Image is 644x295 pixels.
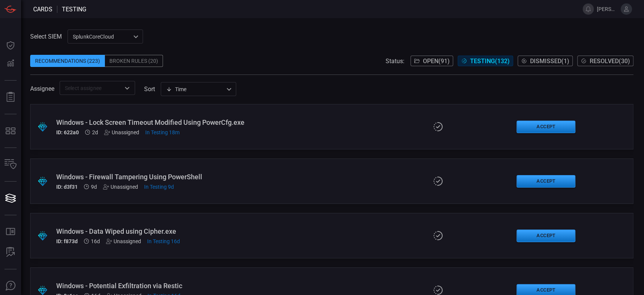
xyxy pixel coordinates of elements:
[104,129,139,135] div: Unassigned
[516,175,575,188] button: Accept
[56,238,78,244] h5: ID: f873d
[386,57,404,65] span: Status:
[147,238,180,244] span: Sep 01, 2025 10:24 AM
[410,56,453,66] button: Open(91)
[2,189,20,207] button: Cards
[122,83,132,93] button: Open
[62,83,120,93] input: Select assignee
[577,56,633,66] button: Resolved(30)
[106,238,141,244] div: Unassigned
[33,6,52,13] span: Cards
[56,184,78,190] h5: ID: d3f31
[2,223,20,241] button: Rule Catalog
[105,55,163,67] div: Broken Rules (20)
[30,85,54,92] span: Assignee
[166,85,224,93] div: Time
[56,118,251,126] div: Windows - Lock Screen Timeout Modified Using PowerCfg.exe
[590,57,630,65] span: Resolved ( 30 )
[2,88,20,106] button: Reports
[2,122,20,140] button: MITRE - Detection Posture
[92,129,98,135] span: Sep 15, 2025 2:48 AM
[470,57,510,65] span: Testing ( 132 )
[2,243,20,261] button: ALERT ANALYSIS
[30,55,105,67] div: Recommendations (223)
[91,238,100,244] span: Sep 01, 2025 2:22 AM
[458,56,513,66] button: Testing(132)
[2,155,20,174] button: Inventory
[423,57,450,65] span: Open ( 91 )
[518,56,573,66] button: Dismissed(1)
[144,85,155,93] label: sort
[530,57,569,65] span: Dismissed ( 1 )
[56,282,251,290] div: Windows - Potential Exfiltration via Restic
[56,173,251,181] div: Windows - Firewall Tampering Using PowerShell
[56,129,79,135] h5: ID: 622a0
[62,6,86,13] span: testing
[103,184,138,190] div: Unassigned
[597,6,618,12] span: [PERSON_NAME][EMAIL_ADDRESS][PERSON_NAME][DOMAIN_NAME]
[144,184,174,190] span: Sep 08, 2025 4:51 PM
[516,121,575,133] button: Accept
[2,54,20,73] button: Detections
[516,230,575,242] button: Accept
[2,36,20,54] button: Dashboard
[2,277,20,295] button: Ask Us A Question
[145,129,180,135] span: Sep 17, 2025 10:36 AM
[91,184,97,190] span: Sep 08, 2025 7:34 AM
[56,227,251,235] div: Windows - Data Wiped using Cipher.exe
[30,33,62,40] label: Select SIEM
[73,33,131,40] p: SplunkCoreCloud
